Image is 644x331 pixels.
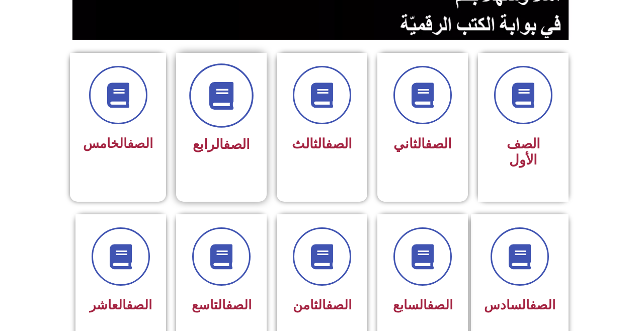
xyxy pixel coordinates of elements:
[226,297,252,312] a: الصف
[393,136,452,152] span: الثاني
[427,297,453,312] a: الصف
[126,297,152,312] a: الصف
[425,136,452,152] a: الصف
[507,136,540,168] span: الصف الأول
[393,297,453,312] span: السابع
[292,136,352,152] span: الثالث
[83,136,153,151] span: الخامس
[484,297,555,312] span: السادس
[192,297,252,312] span: التاسع
[90,297,152,312] span: العاشر
[326,136,352,152] a: الصف
[193,136,250,152] span: الرابع
[127,136,153,151] a: الصف
[223,136,250,152] a: الصف
[326,297,352,312] a: الصف
[293,297,352,312] span: الثامن
[530,297,555,312] a: الصف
